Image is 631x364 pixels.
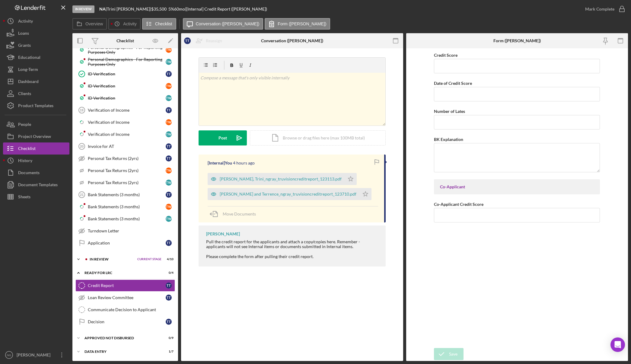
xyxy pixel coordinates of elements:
div: Verification of Income [88,132,166,137]
a: Loan Review CommitteeTT [75,292,175,304]
button: Save [434,348,464,360]
button: Mark Complete [579,3,628,15]
a: Educational [3,51,69,63]
div: Turndown Letter [88,228,175,233]
a: 20Invoice for ATTT [75,140,175,152]
label: Conversation ([PERSON_NAME]) [196,21,260,26]
div: Verification of Income [88,108,166,113]
div: Sheets [18,191,30,204]
label: Activity [123,21,136,26]
div: T W [166,119,172,125]
div: [Internal] You [208,161,232,165]
div: Open Intercom Messenger [610,337,625,352]
div: Activity [18,15,33,29]
label: Date of Credit Score [434,81,472,86]
div: | [99,7,107,11]
div: Trini [PERSON_NAME] | [107,7,151,11]
b: NA [99,6,106,11]
button: Project Overview [3,130,69,142]
div: Pull the credit report for the applicants and attach a copy/copies here. Remember - applicants wi... [206,239,380,249]
a: Checklist [3,142,69,155]
div: Ready for LRC [84,271,158,275]
a: Personal Demographics - For Reporting Purposes OnlyTW [75,44,175,56]
div: T T [166,143,172,149]
div: T T [166,192,172,198]
div: Bank Statements (3 months) [88,204,166,209]
button: People [3,118,69,130]
label: Overview [85,21,103,26]
a: ID VerificationTW [75,80,175,92]
div: Bank Statements (3 months) [88,216,166,221]
div: Product Templates [18,100,53,113]
span: $35,500 [151,6,167,11]
a: Verification of IncomeTW [75,128,175,140]
div: T W [166,83,172,89]
div: Documents [18,167,40,180]
tspan: 20 [80,145,84,148]
a: ApplicationTT [75,237,175,249]
label: Credit Score [434,53,457,58]
button: Sheets [3,191,69,203]
tspan: 21 [80,193,84,196]
div: 0 / 4 [163,271,174,275]
button: Post [199,130,247,145]
div: Checklist [116,38,134,43]
button: [PERSON_NAME] and Terrence_ngray_truvisioncreditreport_123710.pdf [208,188,371,200]
a: History [3,155,69,167]
a: Loans [3,27,69,39]
div: Please complete the form after pulling their credit report. [206,254,380,259]
div: Decision [88,319,166,324]
button: Conversation ([PERSON_NAME]) [183,18,263,30]
button: Activity [3,15,69,27]
label: Form ([PERSON_NAME]) [278,21,326,26]
div: T W [166,180,172,186]
a: 19Verification of IncomeTT [75,104,175,116]
a: ID VerificationTT [75,68,175,80]
div: [PERSON_NAME], Trini_ngray_truvisioncreditreport_123113.pdf [220,177,342,181]
div: Dashboard [18,75,39,89]
div: Personal Demographics - For Reporting Purposes Only [88,57,166,67]
div: T T [184,37,191,44]
div: Educational [18,51,40,65]
button: Move Documents [208,206,262,222]
button: Long-Term [3,63,69,75]
button: Document Templates [3,179,69,191]
button: Checklist [142,18,176,30]
div: 4 / 10 [163,257,174,261]
a: Turndown Letter [75,225,175,237]
div: ID Verification [88,84,166,88]
button: Product Templates [3,100,69,112]
div: Document Templates [18,179,58,192]
time: 2025-09-11 17:38 [233,161,255,165]
div: [PERSON_NAME] [206,231,240,236]
span: Move Documents [223,211,256,216]
a: Personal Tax Returns (2yrs)TW [75,177,175,189]
button: Form ([PERSON_NAME]) [265,18,330,30]
button: TTReassign [181,35,228,47]
div: Grants [18,39,31,53]
div: Loan Review Committee [88,295,166,300]
div: Data Entry [84,350,158,353]
a: DecisionTT [75,316,175,328]
div: | [Internal] Credit Report ([PERSON_NAME]) [185,7,267,11]
div: T W [166,168,172,174]
div: T W [166,47,172,53]
span: Current Stage [137,257,161,261]
div: T T [166,295,172,301]
div: T T [166,283,172,289]
div: Personal Tax Returns (2yrs) [88,156,166,161]
a: Personal Demographics - For Reporting Purposes OnlyTW [75,56,175,68]
div: Form ([PERSON_NAME]) [493,38,541,43]
div: ID Verification [88,96,166,101]
div: In Review [72,5,94,13]
label: Checklist [155,21,172,26]
div: Mark Complete [585,3,614,15]
div: T T [166,71,172,77]
button: Documents [3,167,69,179]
